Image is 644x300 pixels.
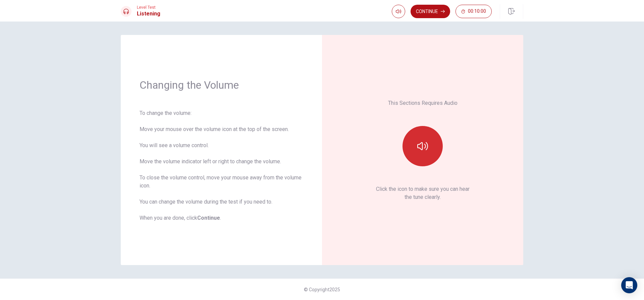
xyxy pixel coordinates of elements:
[376,185,470,201] p: Click the icon to make sure you can hear the tune clearly.
[468,9,486,14] span: 00:10:00
[137,10,160,18] h1: Listening
[197,215,220,221] b: Continue
[304,287,340,292] span: © Copyright 2025
[621,277,637,293] div: Open Intercom Messenger
[137,5,160,10] span: Level Test
[388,99,458,107] p: This Sections Requires Audio
[411,5,450,18] button: Continue
[140,109,303,222] div: To change the volume: Move your mouse over the volume icon at the top of the screen. You will see...
[455,5,492,18] button: 00:10:00
[140,78,303,92] h1: Changing the Volume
